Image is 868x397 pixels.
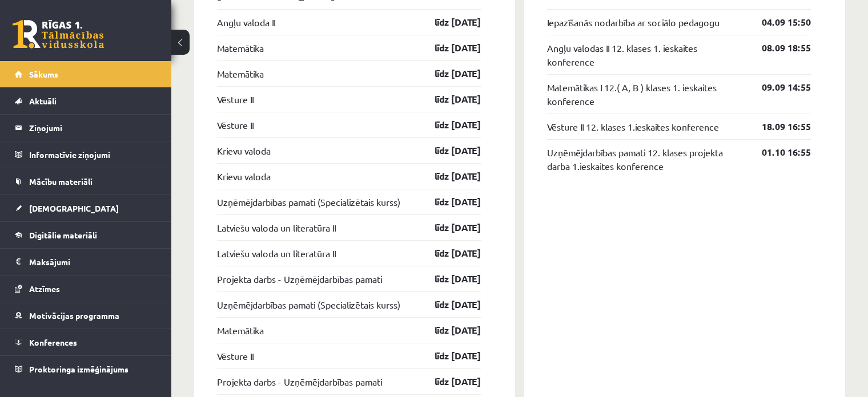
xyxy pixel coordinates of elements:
a: līdz [DATE] [415,221,481,234]
a: Iepazīšanās nodarbība ar sociālo pedagogu [547,15,720,29]
a: Sākums [15,61,157,87]
a: Rīgas 1. Tālmācības vidusskola [13,20,104,48]
a: Mācību materiāli [15,168,157,195]
a: Matemātika [217,67,264,80]
a: Proktoringa izmēģinājums [15,356,157,382]
a: Uzņēmējdarbības pamati (Specializētais kurss) [217,298,400,311]
a: Matemātika [217,41,264,55]
a: līdz [DATE] [415,15,481,29]
a: Aktuāli [15,88,157,114]
a: Motivācijas programma [15,302,157,329]
a: līdz [DATE] [415,67,481,80]
a: Krievu valoda [217,169,271,183]
a: Projekta darbs - Uzņēmējdarbības pamati [217,375,382,388]
span: Sākums [29,69,58,79]
span: Digitālie materiāli [29,230,97,240]
a: Latviešu valoda un literatūra II [217,221,336,234]
a: Uzņēmējdarbības pamati 12. klases projekta darba 1.ieskaites konference [547,145,745,173]
a: Vēsture II [217,349,254,363]
legend: Maksājumi [29,249,157,275]
a: Angļu valoda II [217,15,275,29]
a: līdz [DATE] [415,144,481,157]
a: līdz [DATE] [415,195,481,209]
legend: Ziņojumi [29,115,157,141]
a: līdz [DATE] [415,272,481,286]
a: līdz [DATE] [415,323,481,337]
a: Informatīvie ziņojumi [15,141,157,168]
a: līdz [DATE] [415,118,481,132]
a: [DEMOGRAPHIC_DATA] [15,195,157,221]
a: līdz [DATE] [415,92,481,106]
span: Proktoringa izmēģinājums [29,364,128,374]
a: Latviešu valoda un literatūra II [217,246,336,260]
a: 09.09 14:55 [745,80,811,94]
a: Krievu valoda [217,144,271,157]
a: Angļu valodas II 12. klases 1. ieskaites konference [547,41,745,68]
a: 01.10 16:55 [745,145,811,159]
a: Vēsture II [217,118,254,132]
a: Digitālie materiāli [15,222,157,248]
a: Matemātika [217,323,264,337]
span: Konferences [29,337,77,347]
legend: Informatīvie ziņojumi [29,141,157,168]
span: [DEMOGRAPHIC_DATA] [29,203,119,213]
a: līdz [DATE] [415,246,481,260]
a: 08.09 18:55 [745,41,811,55]
a: Projekta darbs - Uzņēmējdarbības pamati [217,272,382,286]
a: līdz [DATE] [415,41,481,55]
a: 18.09 16:55 [745,120,811,133]
a: Ziņojumi [15,115,157,141]
span: Motivācijas programma [29,310,119,321]
a: Matemātikas I 12.( A, B ) klases 1. ieskaites konference [547,80,745,108]
a: līdz [DATE] [415,169,481,183]
a: Vēsture II 12. klases 1.ieskaites konference [547,120,719,133]
a: Uzņēmējdarbības pamati (Specializētais kurss) [217,195,400,209]
a: līdz [DATE] [415,349,481,363]
a: Konferences [15,329,157,355]
a: Vēsture II [217,92,254,106]
a: līdz [DATE] [415,298,481,311]
span: Aktuāli [29,96,57,106]
a: līdz [DATE] [415,375,481,388]
span: Atzīmes [29,283,60,294]
a: 04.09 15:50 [745,15,811,29]
a: Atzīmes [15,276,157,302]
span: Mācību materiāli [29,176,93,187]
a: Maksājumi [15,249,157,275]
